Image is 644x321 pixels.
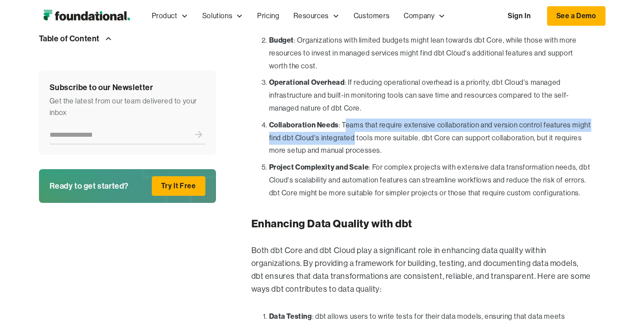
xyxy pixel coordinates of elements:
div: Subscribe to our Newsletter [50,81,205,94]
li: : For complex projects with extensive data transformation needs, dbt Cloud's scalability and auto... [269,161,591,199]
a: Sign In [499,7,540,25]
div: Get the latest from our team delivered to your inbox [50,95,205,118]
img: Arrow [103,33,114,44]
div: Resources [293,10,328,22]
div: Ready to get started? [50,180,129,193]
div: Resources [286,1,346,31]
a: Pricing [250,1,286,31]
a: Try It Free [152,177,205,196]
div: Product [152,10,177,22]
strong: Data Testing [269,312,312,321]
div: Solutions [202,10,232,22]
a: Customers [347,1,397,31]
p: Both dbt Core and dbt Cloud play a significant role in enhancing data quality within organization... [251,244,591,295]
form: Newsletter Form [50,126,205,145]
strong: Collaboration Needs [269,120,339,129]
div: Solutions [195,1,250,31]
li: : If reducing operational overhead is a priority, dbt Cloud's managed infrastructure and built-in... [269,76,591,115]
a: See a Demo [547,6,605,26]
strong: Operational Overhead [269,78,345,87]
input: Submit [192,126,205,144]
div: Company [397,1,452,31]
div: Product [145,1,195,31]
strong: Project Complexity and Scale [269,162,369,171]
a: home [39,7,134,25]
div: Company [404,10,435,22]
h3: Enhancing Data Quality with dbt [251,218,591,230]
strong: Budget [269,36,294,44]
li: : Organizations with limited budgets might lean towards dbt Core, while those with more resources... [269,34,591,72]
img: Foundational Logo [39,7,134,25]
li: : Teams that require extensive collaboration and version control features might find dbt Cloud's ... [269,119,591,157]
iframe: Chat Widget [600,278,644,321]
div: Table of Content [39,32,100,45]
